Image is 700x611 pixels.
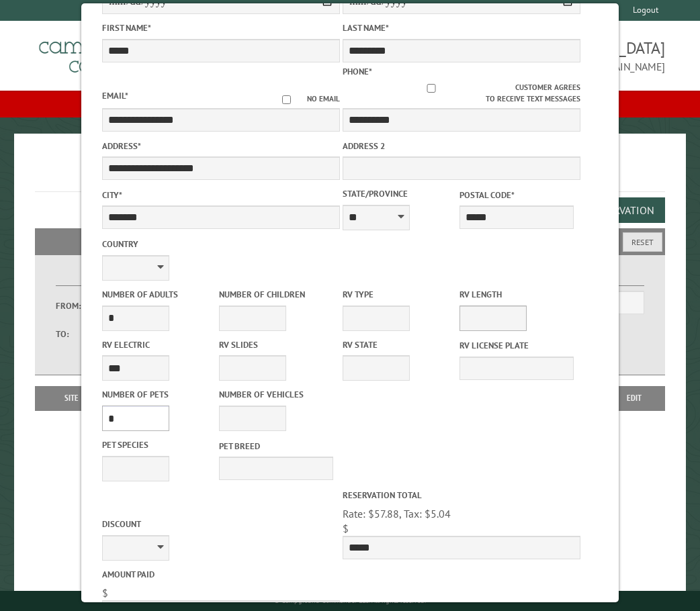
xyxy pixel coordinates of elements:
[56,299,92,312] label: From:
[102,438,216,451] label: Pet species
[343,338,457,351] label: RV State
[102,140,340,152] label: Address
[266,95,307,104] input: No email
[603,386,665,410] th: Edit
[102,586,108,600] span: $
[343,288,457,301] label: RV Type
[343,66,372,77] label: Phone
[102,238,340,250] label: Country
[343,187,457,200] label: State/Province
[219,338,333,351] label: RV Slides
[343,21,580,34] label: Last Name
[102,568,340,581] label: Amount paid
[343,489,580,502] label: Reservation Total
[460,189,574,201] label: Postal Code
[347,84,516,93] input: Customer agrees to receive text messages
[102,21,340,34] label: First Name
[343,140,580,152] label: Address 2
[56,271,200,286] label: Dates
[102,288,216,301] label: Number of Adults
[274,596,426,605] small: © Campground Commander LLC. All rights reserved.
[343,522,349,535] span: $
[102,338,216,351] label: RV Electric
[35,26,203,79] img: Campground Commander
[266,93,340,105] label: No email
[219,388,333,401] label: Number of Vehicles
[56,328,92,340] label: To:
[460,288,574,301] label: RV Length
[623,232,662,252] button: Reset
[35,155,665,192] h1: Reservations
[343,82,580,105] label: Customer agrees to receive text messages
[102,90,128,101] label: Email
[102,518,340,530] label: Discount
[35,228,665,254] h2: Filters
[460,339,574,352] label: RV License Plate
[219,288,333,301] label: Number of Children
[42,386,101,410] th: Site
[343,507,451,520] span: Rate: $57.88, Tax: $5.04
[102,189,340,201] label: City
[102,388,216,401] label: Number of Pets
[219,440,333,453] label: Pet breed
